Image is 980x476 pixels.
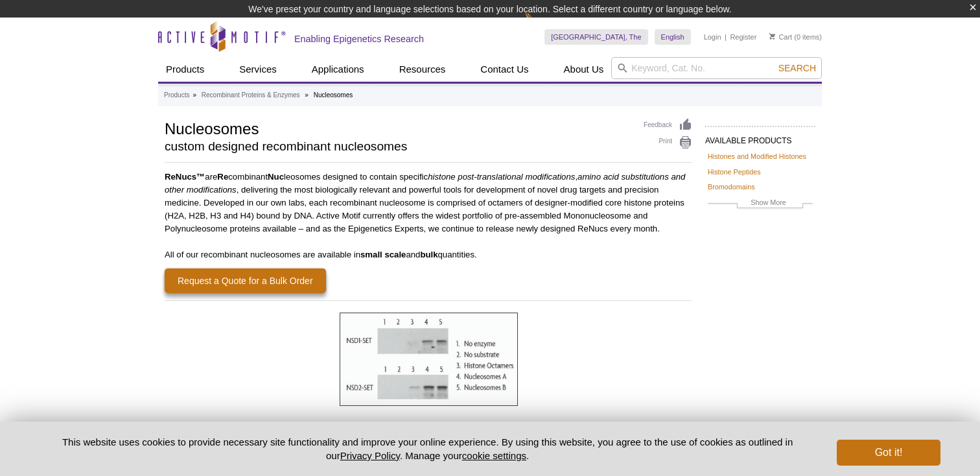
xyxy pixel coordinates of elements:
[165,172,205,182] strong: ReNucs™
[544,29,647,45] a: [GEOGRAPHIC_DATA], The
[708,181,755,193] a: Bromodomains
[708,166,761,178] a: Histone Peptides
[462,450,526,461] button: cookie settings
[314,91,353,99] li: Nucleosomes
[837,440,940,466] button: Got it!
[705,126,815,149] h2: AVAILABLE PRODUCTS
[305,91,309,99] li: »
[472,57,536,82] a: Contact Us
[778,63,816,73] span: Search
[360,250,406,259] strong: small scale
[524,10,559,40] img: Change Here
[644,118,692,132] a: Feedback
[165,171,692,235] p: are combinant leosomes designed to contain specific , , delivering the most biologically relevant...
[769,33,775,40] img: Your Cart
[611,57,822,79] input: Keyword, Cat. No.
[391,57,454,82] a: Resources
[231,57,285,82] a: Services
[192,91,196,99] li: »
[428,172,575,182] i: histone post-translational modifications
[730,32,756,42] a: Register
[268,172,284,182] strong: Nuc
[644,136,692,150] a: Print
[769,29,822,45] li: (0 items)
[556,57,612,82] a: About Us
[704,32,721,42] a: Login
[655,29,691,45] a: English
[217,172,228,182] strong: Re
[40,435,815,462] p: This website uses cookies to provide necessary site functionality and improve your online experie...
[158,57,212,82] a: Products
[340,313,518,407] img: HMT activity assay comparing recombinant nucleosomes and histone octamers as substrates.
[340,450,400,461] a: Privacy Policy
[165,172,685,195] i: amino acid substitutions and other modifications
[165,248,692,261] p: All of our recombinant nucleosomes are available in and quantities.
[202,89,300,101] a: Recombinant Proteins & Enzymes
[708,196,813,211] a: Show More
[420,250,437,259] strong: bulk
[165,118,631,137] h1: Nucleosomes
[165,141,631,152] h2: custom designed recombinant nucleosomes
[725,29,727,45] li: |
[304,57,372,82] a: Applications
[165,268,326,293] a: Request a Quote for a Bulk Order
[775,62,820,74] button: Search
[294,33,424,45] h2: Enabling Epigenetics Research
[708,150,806,162] a: Histones and Modified Histones
[769,32,792,42] a: Cart
[164,89,189,101] a: Products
